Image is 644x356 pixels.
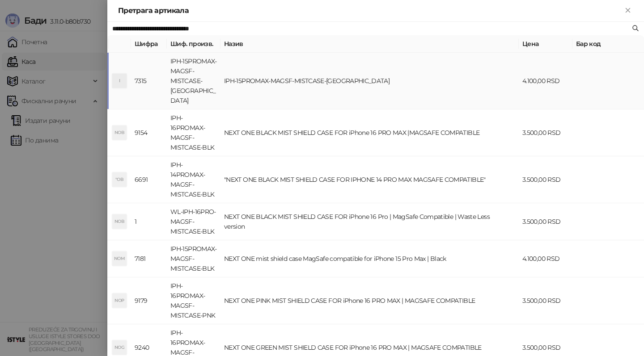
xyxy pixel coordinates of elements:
[220,277,519,324] td: NEXT ONE PINK MIST SHIELD CASE FOR iPhone 16 PRO MAX | MAGSAFE COMPATIBLE
[167,53,220,109] td: IPH-15PROMAX-MAGSF-MISTCASE-[GEOGRAPHIC_DATA]
[220,109,519,156] td: NEXT ONE BLACK MIST SHIELD CASE FOR iPhone 16 PRO MAX |MAGSAFE COMPATIBLE
[167,156,220,203] td: IPH-14PROMAX-MAGSF-MISTCASE-BLK
[519,109,572,156] td: 3.500,00 RSD
[220,53,519,109] td: IPH-15PROMAX-MAGSF-MISTCASE-[GEOGRAPHIC_DATA]
[167,109,220,156] td: IPH-16PROMAX-MAGSF-MISTCASE-BLK
[519,35,572,53] th: Цена
[519,277,572,324] td: 3.500,00 RSD
[131,156,167,203] td: 6691
[112,340,127,355] div: NOG
[131,35,167,53] th: Шифра
[131,240,167,277] td: 7181
[220,35,519,53] th: Назив
[131,109,167,156] td: 9154
[220,240,519,277] td: NEXT ONE mist shield case MagSafe compatible for iPhone 15 Pro Max | Black
[131,277,167,324] td: 9179
[167,240,220,277] td: IPH-15PROMAX-MAGSF-MISTCASE-BLK
[112,172,127,187] div: "OB
[623,5,633,16] button: Close
[519,240,572,277] td: 4.100,00 RSD
[220,203,519,240] td: NEXT ONE BLACK MIST SHIELD CASE FOR iPhone 16 Pro | MagSafe Compatible | Waste Less version
[131,203,167,240] td: 1
[167,35,220,53] th: Шиф. произв.
[112,293,127,308] div: NOP
[519,53,572,109] td: 4.100,00 RSD
[220,156,519,203] td: "NEXT ONE BLACK MIST SHIELD CASE FOR IPHONE 14 PRO MAX MAGSAFE COMPATIBLE"
[131,53,167,109] td: 7315
[112,251,127,266] div: NOM
[118,5,623,16] div: Претрага артикала
[112,126,127,140] div: NOB
[167,277,220,324] td: IPH-16PROMAX-MAGSF-MISTCASE-PNK
[519,156,572,203] td: 3.500,00 RSD
[112,214,127,229] div: NOB
[167,203,220,240] td: WL-IPH-16PRO-MAGSF-MISTCASE-BLK
[112,74,127,88] div: I
[519,203,572,240] td: 3.500,00 RSD
[572,35,644,53] th: Бар код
